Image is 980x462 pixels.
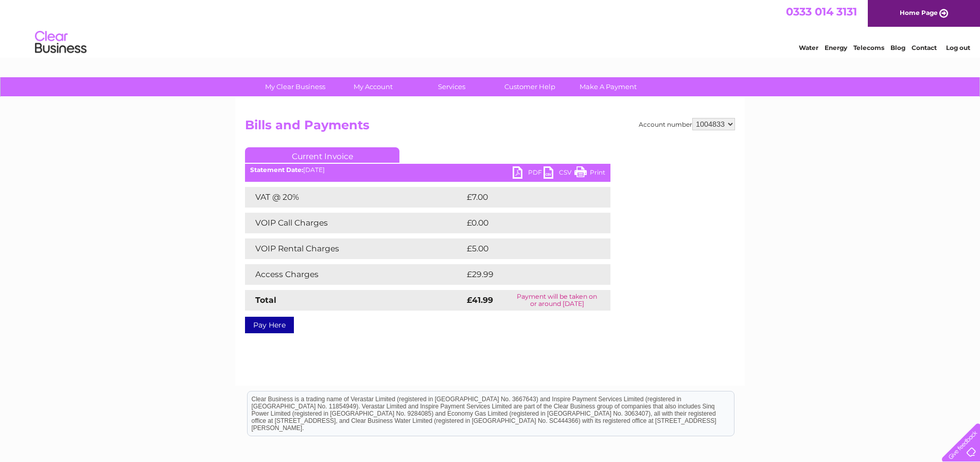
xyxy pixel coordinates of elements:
td: £5.00 [464,238,587,259]
td: £0.00 [464,213,587,233]
a: My Account [331,77,416,96]
td: Access Charges [245,264,464,285]
a: Water [799,44,818,52]
div: [DATE] [245,166,610,174]
h2: Bills and Payments [245,118,735,138]
a: My Clear Business [253,77,338,96]
strong: Total [255,295,276,305]
div: Clear Business is a trading name of Verastar Limited (registered in [GEOGRAPHIC_DATA] No. 3667643... [248,6,734,50]
a: Customer Help [487,77,572,96]
a: PDF [513,166,544,181]
td: VOIP Call Charges [245,213,464,233]
a: Telecoms [853,44,884,52]
b: Statement Date: [250,166,303,174]
div: Account number [639,118,735,130]
a: Energy [825,44,847,52]
a: Blog [890,44,905,52]
a: Services [409,77,494,96]
a: 0333 014 3131 [786,5,857,18]
a: Print [574,166,605,181]
img: logo.png [34,27,87,58]
a: Contact [912,44,937,52]
a: Current Invoice [245,147,399,163]
td: £29.99 [464,264,590,285]
a: Make A Payment [566,77,651,96]
a: CSV [544,166,574,181]
td: Payment will be taken on or around [DATE] [503,290,610,311]
a: Log out [946,44,970,52]
td: VAT @ 20% [245,187,464,208]
td: VOIP Rental Charges [245,238,464,259]
strong: £41.99 [467,295,493,305]
a: Pay Here [245,317,294,333]
td: £7.00 [464,187,586,208]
